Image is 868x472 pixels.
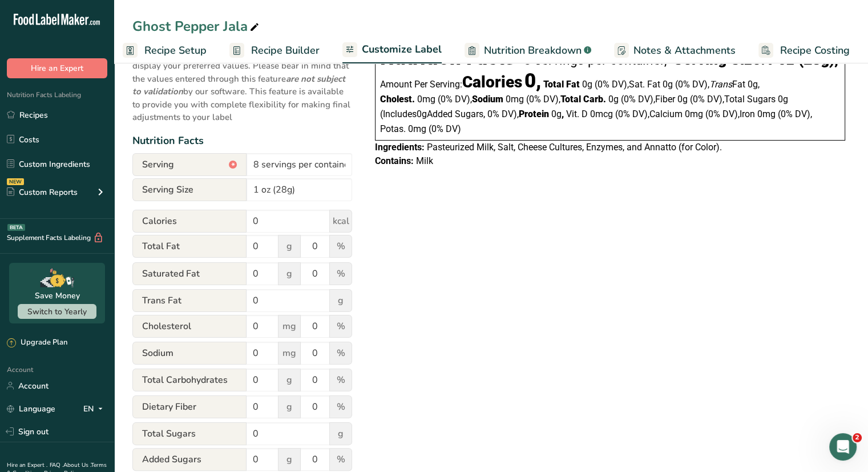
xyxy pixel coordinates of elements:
span: Switch to Yearly [27,306,87,317]
span: % [329,448,352,471]
p: Utilize this manual override feature to get full control over the nutrition label, allowing you t... [132,27,352,124]
span: ‏(0% DV) [438,94,472,105]
span: 0mg [506,94,524,105]
span: 0g [582,79,592,90]
div: Upgrade Plan [7,337,67,349]
span: , [810,109,812,119]
span: Sodium [132,342,247,365]
span: ‏(0% DV) [615,109,649,119]
span: Added Sugars [132,448,247,471]
span: Total Carb. [560,94,606,105]
span: ‏(0% DV) [429,123,461,134]
a: Recipe Setup [123,38,207,63]
span: , [627,79,629,90]
span: g [278,235,301,258]
span: % [329,395,352,418]
span: , [738,109,740,119]
span: Customize Label [362,42,442,57]
a: Nutrition Breakdown [465,38,591,63]
span: Trans Fat [132,289,247,312]
a: Notes & Attachments [614,38,736,63]
span: , [517,109,519,119]
span: Calcium [649,109,683,119]
span: Contains: [375,155,414,166]
span: , [722,94,724,105]
span: Includes Added Sugars [380,109,485,119]
span: , [653,94,655,105]
span: Serving Size [132,178,247,201]
span: Ingredients: [375,142,425,153]
span: , [708,79,709,90]
span: Iron [740,109,755,119]
span: 0g [663,79,673,90]
span: 0g [778,94,788,105]
span: Saturated Fat [132,262,247,285]
span: g [278,262,301,285]
span: Recipe Builder [251,43,320,58]
span: mg [278,315,301,338]
div: Amount Per Serving: [380,75,541,91]
span: Dietary Fiber [132,395,247,418]
span: Potas. [380,123,406,134]
span: Total Fat [543,79,580,90]
span: g [278,369,301,391]
span: 0mcg [590,109,613,119]
span: Total Carbohydrates [132,369,247,391]
span: ( [380,109,383,119]
div: Ghost Pepper Jala [132,16,261,37]
span: Vit. D [566,109,588,119]
span: Protein [519,109,549,119]
span: ‏(0% DV) [595,79,629,90]
span: 0mg [417,94,435,105]
span: ‏(0% DV) [526,94,560,105]
span: Calories [132,210,247,233]
a: Recipe Builder [229,38,320,63]
span: 0mg [757,109,776,119]
span: Serving [132,153,247,176]
span: Pasteurized Milk, Salt, Cheese Cultures, Enzymes, and Annatto (for Color). [427,142,722,153]
span: ‏(0% DV) [690,94,724,105]
span: , [648,109,649,119]
iframe: Intercom live chat [829,433,857,461]
span: Recipe Costing [780,43,850,58]
span: 0g [551,109,562,119]
span: Fat [709,79,745,90]
span: Notes & Attachments [633,43,736,58]
span: % [329,369,352,391]
span: , [562,109,564,119]
span: ‏(0% DV) [705,109,740,119]
span: ‏(0% DV) [621,94,655,105]
span: ‏0% DV) [487,109,519,119]
span: 0g [677,94,688,105]
span: Calories [462,73,522,91]
span: g [329,422,352,445]
a: FAQ . [50,461,63,469]
span: Recipe Setup [144,43,207,58]
span: 0mg [685,109,703,119]
span: Total Sugars [724,94,776,105]
div: Custom Reports [7,186,78,198]
a: About Us . [63,461,91,469]
span: 0g [417,109,427,119]
button: Hire an Expert [7,58,107,78]
span: 0g [608,94,619,105]
span: 0mg [408,123,426,134]
a: Language [7,399,55,419]
div: NEW [7,178,24,185]
span: ‏(0% DV) [778,109,812,119]
span: % [329,342,352,365]
span: 0g [748,79,758,90]
span: Milk [416,155,433,166]
span: 0, [524,69,541,93]
button: Switch to Yearly [18,304,96,319]
a: Customize Label [342,37,442,64]
span: Sat. Fat [629,79,660,90]
span: g [329,289,352,312]
div: EN [83,402,107,415]
span: Cholesterol [132,315,247,338]
span: % [329,262,352,285]
span: ‏(0% DV) [675,79,709,90]
span: Sodium [472,94,503,105]
span: Cholest. [380,94,415,105]
i: Trans [709,79,732,90]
